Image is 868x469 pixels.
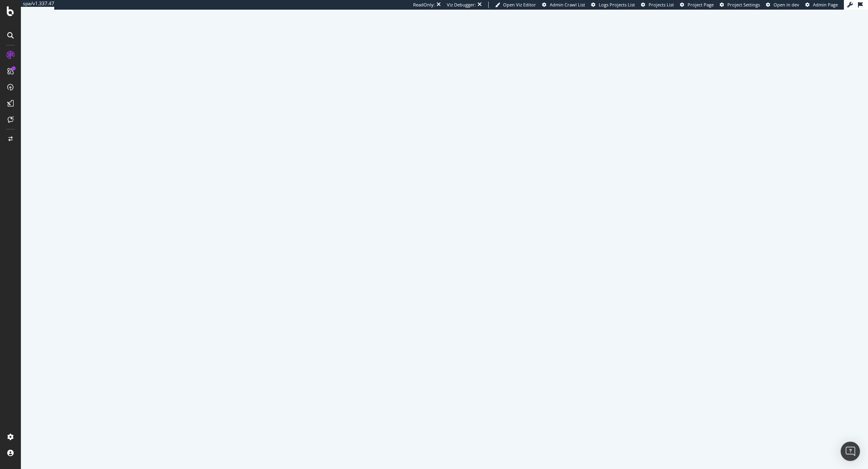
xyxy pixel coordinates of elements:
span: Admin Crawl List [550,2,585,8]
a: Admin Crawl List [542,2,585,8]
a: Open Viz Editor [495,2,536,8]
div: Open Intercom Messenger [841,442,860,461]
span: Open Viz Editor [503,2,536,8]
span: Project Settings [727,2,760,8]
a: Projects List [641,2,674,8]
a: Project Settings [720,2,760,8]
a: Open in dev [766,2,799,8]
span: Projects List [649,2,674,8]
span: Open in dev [774,2,799,8]
a: Admin Page [805,2,838,8]
a: Logs Projects List [591,2,635,8]
div: ReadOnly: [413,2,435,8]
a: Project Page [680,2,714,8]
span: Project Page [688,2,714,8]
span: Admin Page [813,2,838,8]
span: Logs Projects List [599,2,635,8]
div: Viz Debugger: [447,2,476,8]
